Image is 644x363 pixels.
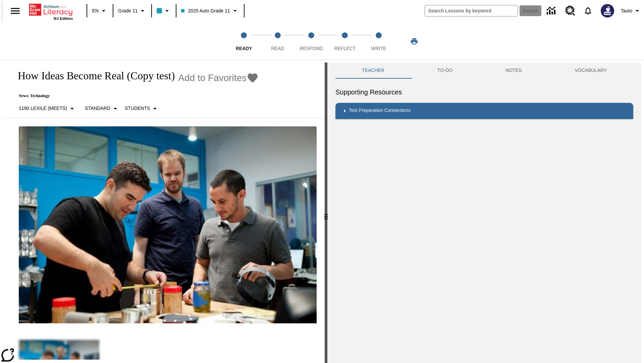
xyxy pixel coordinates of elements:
input: search field [425,5,518,16]
button: NOTES [479,63,548,79]
div: reading [3,63,325,360]
a: Notifications [579,2,597,19]
span: Read [271,46,284,51]
button: Select a new avatar [597,2,618,19]
img: Quirky founder Ben Kaufman tests a new product with co-worker Gaz Brown and product inventor Jon ... [19,126,317,323]
p: News: Technology [11,93,259,98]
span: Grade 11 [118,7,138,14]
button: Profile/Settings [618,5,644,17]
span: EN [92,7,99,14]
button: Reflect step 4 of 5 [325,23,364,60]
button: TO-DO [411,63,479,79]
button: Language: EN, Select a language [89,5,111,17]
button: Write step 5 of 5 [359,23,398,60]
button: Open side menu [5,1,25,21]
div: Home [29,2,73,21]
button: Select Student [122,103,162,115]
span: NJ Edition [54,16,73,21]
img: Avatar [601,4,614,17]
span: Reflect [334,46,356,51]
span: Respond [300,46,323,51]
span: Tauto [621,7,632,14]
button: Teacher [335,63,411,79]
button: Ready step 1 of 5 [224,23,263,60]
button: Scaffolds, Standard [82,103,122,115]
h6: Supporting Resources [335,87,633,97]
span: Write [371,46,386,51]
span: Ready [236,46,252,51]
h1: How Ideas Become Real (Copy test) [11,70,175,82]
button: VOCABULARY [548,63,633,79]
a: Data Center [543,2,561,20]
button: Add to Favorites - How Ideas Become Real (Copy test) [178,72,259,84]
button: Select Lexile, 1190 Lexile (Meets) [16,103,79,115]
button: Print [404,35,425,47]
p: Students [125,105,150,112]
a: Resource Center, Will open in new tab [561,2,579,20]
div: Test Preparation Connections [335,103,633,119]
span: Add to Favorites [178,73,247,83]
div: Press Enter or Spacebar and then press right and left arrow keys to move the slider [325,63,327,363]
button: Read step 2 of 5 [258,23,297,60]
span: 2025 Auto Grade 11 [181,7,230,14]
p: 1190 Lexile (Meets) [19,105,67,112]
div: Instructional Panel Tabs [335,63,633,79]
button: Class: 2025 Auto Grade 11, Select your class [178,5,241,17]
div: activity [327,63,641,363]
button: Grade: Grade 11, Select a grade [115,5,149,17]
button: Class color is light blue. Change class color [154,5,174,17]
p: Test Preparation Connections [349,107,411,115]
p: Standard [85,105,110,112]
button: Respond step 3 of 5 [292,23,331,60]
